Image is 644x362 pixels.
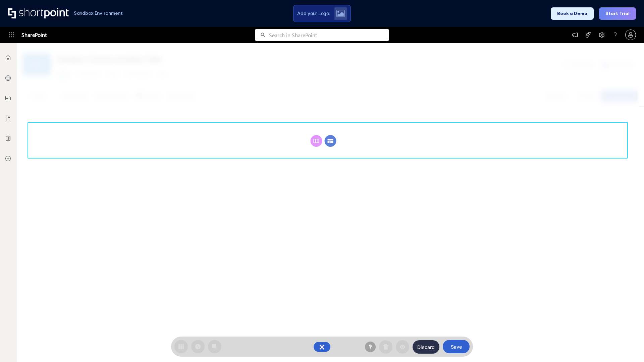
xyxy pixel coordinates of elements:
h1: Sandbox Environment [74,11,123,15]
button: Book a Demo [551,7,594,20]
iframe: Chat Widget [610,330,644,362]
button: Start Trial [599,7,636,20]
button: Save [443,340,470,353]
button: Discard [413,340,439,354]
input: Search in SharePoint [269,29,389,41]
span: Add your Logo: [297,10,330,16]
img: Upload logo [336,10,345,17]
span: SharePoint [21,27,47,43]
